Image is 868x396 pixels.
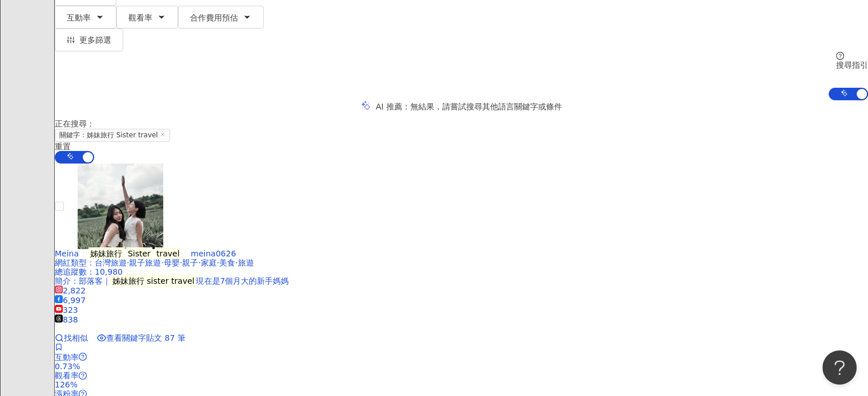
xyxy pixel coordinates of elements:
span: 觀看率 [55,371,79,380]
button: 更多篩選 [55,28,123,51]
div: 126% [55,380,868,389]
div: 重置 [55,142,868,151]
span: 更多篩選 [79,35,111,44]
span: 互動率 [67,13,91,22]
span: 親子旅遊 [129,258,161,267]
span: 合作費用預估 [190,13,238,22]
span: · [180,258,182,267]
a: 找相似 [55,333,88,342]
span: question-circle [836,52,844,60]
span: 簡介 ： [55,275,289,287]
button: 互動率 [55,6,116,28]
mark: Sister [126,247,152,260]
span: 6,997 [55,296,86,305]
mark: travel [155,247,181,260]
span: · [127,258,129,267]
span: · [235,258,237,267]
button: 觀看率 [116,6,178,28]
span: 無結果，請嘗試搜尋其他語言關鍵字或條件 [410,102,562,111]
div: 搜尋指引 [836,60,868,70]
iframe: Help Scout Beacon - Open [822,350,857,385]
span: 323 [55,305,78,315]
span: 互動率 [55,353,79,362]
span: · [198,258,200,267]
span: 母嬰 [164,258,180,267]
img: KOL Avatar [78,164,163,249]
span: meina0626 [191,249,236,258]
span: 旅遊 [238,258,254,267]
span: 觀看率 [128,13,152,22]
span: 2,822 [55,286,86,295]
div: 總追蹤數 ： 10,980 [55,267,868,276]
span: · [161,258,163,267]
a: 查看關鍵字貼文 87 筆 [97,333,185,342]
div: 網紅類型 ： [55,258,868,267]
span: 838 [55,315,78,324]
div: AI 推薦 ： [376,102,562,111]
button: 合作費用預估 [178,6,264,28]
span: question-circle [79,353,87,361]
span: 美食 [219,258,235,267]
span: 親子 [182,258,198,267]
span: 關鍵字：姊妹旅行 Sister travel [55,129,170,142]
span: 查看關鍵字貼文 87 筆 [106,333,185,342]
div: 0.73% [55,362,868,371]
span: 現在是7個月大的新手媽媽 [196,276,289,285]
span: 台灣旅遊 [95,258,127,267]
span: · [217,258,219,267]
span: question-circle [79,371,87,379]
span: 家庭 [201,258,217,267]
span: 部落客｜ [79,276,111,285]
mark: 姊妹旅行 sister travel [111,275,196,287]
mark: 姊妹旅行 [88,247,124,260]
span: 正在搜尋 ： [55,119,95,128]
span: Meina [55,249,79,258]
span: 找相似 [64,333,88,342]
